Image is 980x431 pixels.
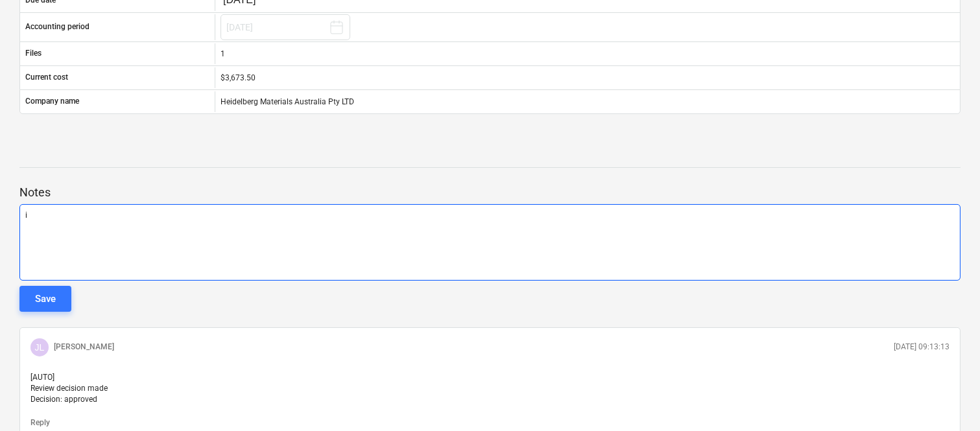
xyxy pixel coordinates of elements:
div: Heidelberg Materials Australia Pty LTD [215,91,960,112]
div: Save [35,290,56,307]
span: JL [35,342,45,353]
button: Reply [30,417,50,428]
p: Company name [25,96,79,107]
button: Save [19,286,71,312]
p: Current cost [25,72,68,83]
button: [DATE] [221,14,350,40]
iframe: Chat Widget [915,369,980,431]
p: [DATE] 09:13:13 [894,342,950,353]
div: Joseph Licastro [30,338,49,356]
span: i [25,211,27,220]
span: [AUTO] Review decision made Decision: approved [30,373,108,404]
p: Files [25,48,42,59]
p: Accounting period [25,21,90,32]
div: $3,673.50 [221,73,955,82]
div: 1 [215,43,960,64]
p: Notes [19,185,961,200]
p: [PERSON_NAME] [54,342,114,353]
